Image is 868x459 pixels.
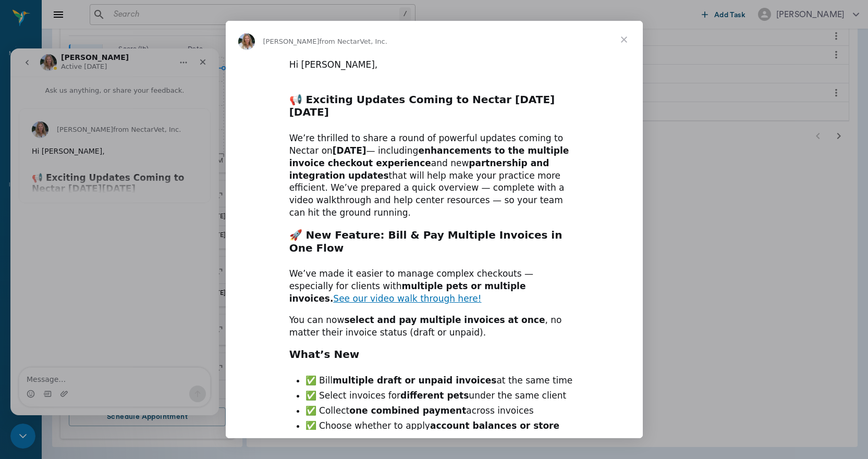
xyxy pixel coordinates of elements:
p: Active [DATE] [51,13,96,23]
b: multiple draft or unpaid invoices [333,375,497,386]
div: We’re thrilled to share a round of powerful updates coming to Nectar on — including and new that ... [289,132,579,219]
span: from NectarVet, Inc. [320,38,387,45]
li: ✅ Collect across invoices [305,405,579,417]
div: Alana says… [8,60,200,167]
a: See our video walk through here! [333,293,481,304]
h2: What’s New [289,348,579,367]
b: one combined payment [349,405,466,416]
b: different pets [400,390,469,401]
span: from NectarVet, Inc. [103,77,170,85]
div: Hi [PERSON_NAME], ​ [289,59,579,84]
button: Emoji picker [16,341,25,350]
button: Upload attachment [50,341,58,350]
b: multiple pets or multiple invoices. [289,281,526,304]
div: You can now , no matter their invoice status (draft or unpaid). [289,314,579,339]
h2: 📢 Exciting Updates Coming to Nectar [DATE][DATE] [289,93,579,125]
img: Profile image for Alana [238,33,255,50]
button: go back [7,4,27,24]
img: Profile image for Alana [30,6,46,22]
li: ✅ Bill at the same time [305,375,579,387]
span: [PERSON_NAME] [263,38,320,45]
li: ✅ Choose whether to apply [305,420,579,445]
b: enhancements to the multiple invoice checkout experience [289,145,569,168]
div: We’ve made it easier to manage complex checkouts — especially for clients with [289,268,579,305]
div: Close [183,4,202,23]
li: ✅ Select invoices for under the same client [305,390,579,402]
h1: [PERSON_NAME] [51,5,118,13]
button: Home [163,4,183,24]
button: Send a message… [179,337,195,354]
b: account balances or store credit [305,420,559,443]
h2: 🚀 New Feature: Bill & Pay Multiple Invoices in One Flow [289,228,579,260]
img: Profile image for Alana [21,73,38,90]
textarea: Message… [9,319,200,337]
span: [PERSON_NAME] [46,77,103,85]
div: Hi [PERSON_NAME], ​ [21,98,187,118]
b: [DATE] [333,145,366,156]
button: Gif picker [33,341,41,350]
b: partnership and integration updates [289,158,549,181]
span: Close [605,21,643,58]
b: select and pay multiple invoices at once [344,315,545,325]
